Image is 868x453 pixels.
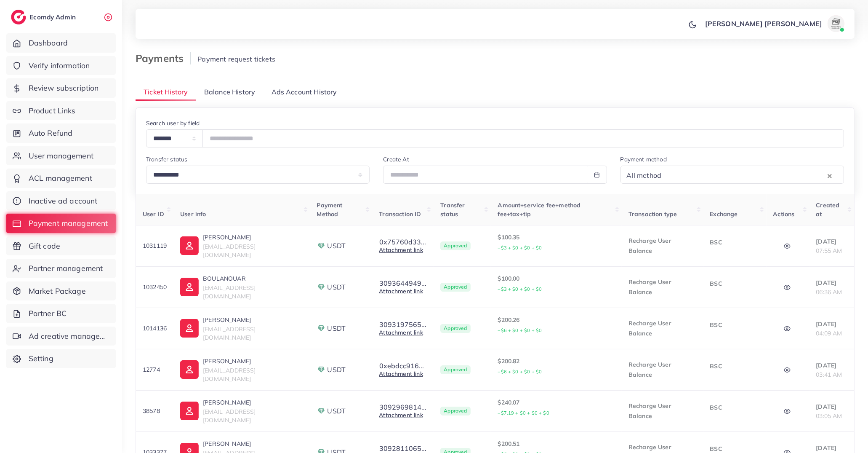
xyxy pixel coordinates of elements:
[327,324,346,333] span: USDT
[440,241,470,251] span: Approved
[29,83,99,94] span: Review subscription
[498,356,615,377] p: $200.82
[29,308,67,319] span: Partner BC
[620,166,844,184] div: Search for option
[143,282,167,292] p: 1032450
[383,155,409,164] label: Create At
[29,286,86,297] span: Market Package
[710,320,760,330] p: BSC
[6,214,116,233] a: Payment management
[498,315,615,335] p: $200.26
[11,10,26,24] img: logo
[440,407,470,416] span: Approved
[143,241,167,251] p: 1031119
[710,210,738,218] span: Exchange
[628,277,697,297] p: Recharge User Balance
[29,241,60,252] span: Gift code
[203,325,256,341] span: [EMAIL_ADDRESS][DOMAIN_NAME]
[197,55,275,63] span: Payment request tickets
[379,238,426,246] button: 0x75760d33...
[144,87,188,97] span: Ticket History
[628,359,697,380] p: Recharge User Balance
[6,33,116,53] a: Dashboard
[440,324,470,333] span: Approved
[664,169,825,182] input: Search for option
[816,278,848,288] p: [DATE]
[440,283,470,292] span: Approved
[628,318,697,338] p: Recharge User Balance
[816,330,842,337] span: 04:09 AM
[828,171,832,180] button: Clear Selected
[203,408,256,424] span: [EMAIL_ADDRESS][DOMAIN_NAME]
[628,210,677,218] span: Transaction type
[498,232,615,253] p: $100.35
[146,119,200,127] label: Search user by field
[29,218,108,229] span: Payment management
[143,406,167,416] p: 38578
[6,304,116,323] a: Partner BC
[203,397,303,407] p: [PERSON_NAME]
[203,439,303,449] p: [PERSON_NAME]
[710,361,760,371] p: BSC
[317,241,325,250] img: payment
[379,370,423,378] a: Attachment link
[29,331,109,342] span: Ad creative management
[816,371,842,378] span: 03:41 AM
[710,279,760,289] p: BSC
[143,323,167,333] p: 1014136
[327,282,346,292] span: USDT
[6,236,116,256] a: Gift code
[180,236,199,255] img: ic-user-info.36bf1079.svg
[625,169,663,182] span: All method
[498,369,542,375] small: +$6 + $0 + $0 + $0
[628,236,697,256] p: Recharge User Balance
[203,367,256,383] span: [EMAIL_ADDRESS][DOMAIN_NAME]
[317,283,325,291] img: payment
[710,402,760,413] p: BSC
[203,232,303,242] p: [PERSON_NAME]
[180,402,199,420] img: ic-user-info.36bf1079.svg
[6,281,116,301] a: Market Package
[29,128,73,139] span: Auto Refund
[498,327,542,333] small: +$6 + $0 + $0 + $0
[6,259,116,278] a: Partner management
[29,13,78,21] h2: Ecomdy Admin
[180,210,206,218] span: User info
[29,353,53,364] span: Setting
[379,246,423,254] a: Attachment link
[6,349,116,368] a: Setting
[180,360,199,379] img: ic-user-info.36bf1079.svg
[379,210,421,218] span: Transaction ID
[379,279,427,287] button: 3093644949...
[6,101,116,121] a: Product Links
[816,319,848,329] p: [DATE]
[379,329,423,336] a: Attachment link
[620,155,667,164] label: Payment method
[498,410,549,416] small: +$7.19 + $0 + $0 + $0
[317,324,325,332] img: payment
[6,78,116,98] a: Review subscription
[379,362,424,370] button: 0xebdcc916...
[29,173,92,184] span: ACL management
[828,15,844,32] img: avatar
[29,60,90,71] span: Verify information
[628,401,697,421] p: Recharge User Balance
[498,273,615,294] p: $100.00
[379,403,427,411] button: 3092969814...
[180,319,199,338] img: ic-user-info.36bf1079.svg
[705,19,822,29] p: [PERSON_NAME] [PERSON_NAME]
[816,360,848,370] p: [DATE]
[143,365,167,375] p: 12774
[11,10,78,24] a: logoEcomdy Admin
[379,321,427,328] button: 3093197565...
[498,397,615,418] p: $240.07
[816,412,842,420] span: 03:05 AM
[327,406,346,416] span: USDT
[317,407,325,415] img: payment
[136,52,191,64] h3: Payments
[816,236,848,247] p: [DATE]
[6,191,116,211] a: Inactive ad account
[29,196,98,206] span: Inactive ad account
[816,443,848,453] p: [DATE]
[379,445,427,452] button: 3092811065...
